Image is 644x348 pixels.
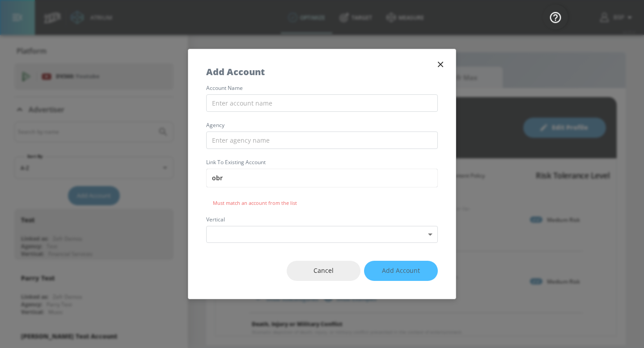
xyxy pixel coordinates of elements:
[206,132,438,149] input: Enter agency name
[287,261,360,281] button: Cancel
[543,4,568,30] button: Open Resource Center
[206,67,265,76] h5: Add Account
[206,94,438,112] input: Enter account name
[206,123,438,128] label: agency
[206,160,438,165] label: Link to Existing Account
[305,265,343,276] span: Cancel
[206,169,438,187] input: Enter account name
[206,217,438,222] label: vertical
[206,85,438,91] label: account name
[206,226,438,243] div: ​
[213,199,431,206] p: Must match an account from the list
